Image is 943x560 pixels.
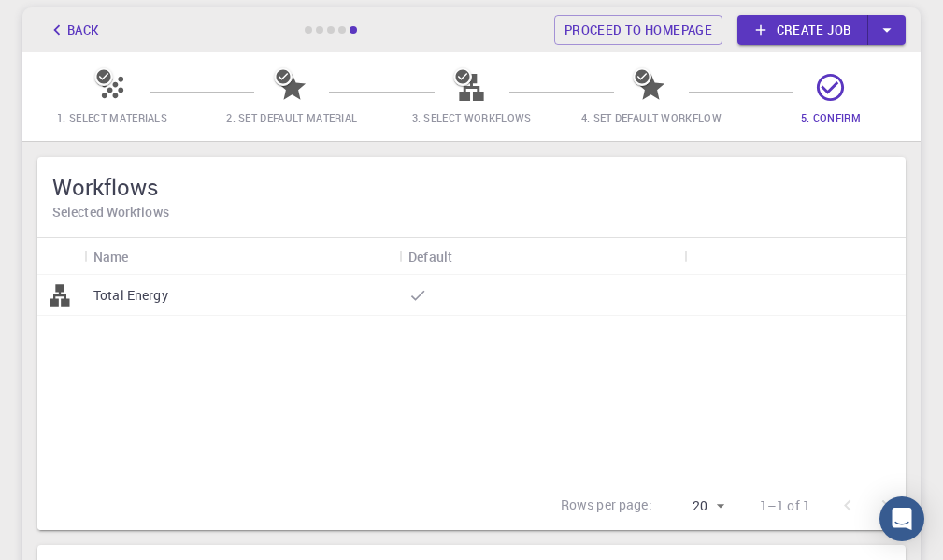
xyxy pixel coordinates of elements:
[554,15,722,45] a: Proceed to homepage
[52,172,891,202] h5: Workflows
[57,110,167,124] span: 1. Select Materials
[37,13,104,30] span: Suporte
[93,238,129,275] div: Name
[452,241,482,271] button: Sort
[37,238,84,275] div: Icon
[581,110,722,124] span: 4. Set Default Workflow
[52,202,891,223] h6: Selected Workflows
[879,496,924,541] div: Open Intercom Messenger
[412,110,532,124] span: 3. Select Workflows
[129,241,159,271] button: Sort
[561,495,652,517] p: Rows per page:
[408,238,452,275] div: Default
[737,15,868,45] a: Create job
[399,238,684,275] div: Default
[660,493,730,520] div: 20
[760,496,810,515] p: 1–1 of 1
[226,110,357,124] span: 2. Set Default Material
[84,238,399,275] div: Name
[801,110,861,124] span: 5. Confirm
[93,286,168,305] p: Total Energy
[37,15,108,45] button: Back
